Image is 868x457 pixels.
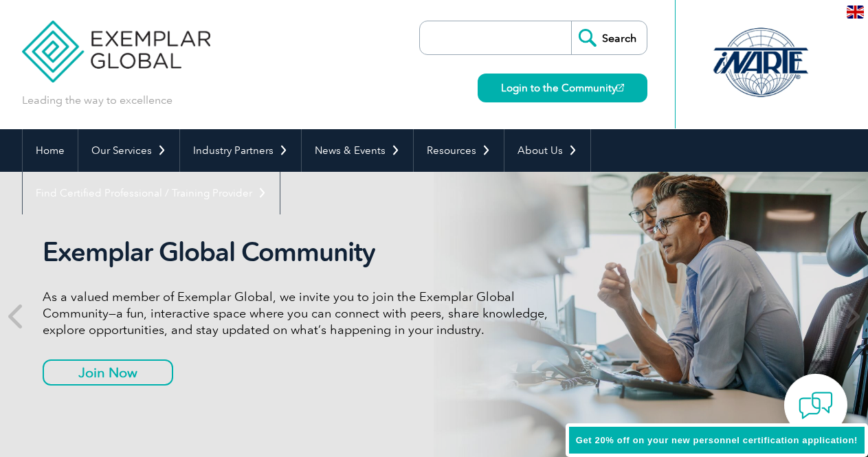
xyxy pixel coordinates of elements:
p: Leading the way to excellence [22,93,173,108]
a: Home [23,129,78,172]
a: Login to the Community [478,74,647,102]
img: contact-chat.png [799,388,833,423]
a: News & Events [302,129,413,172]
a: About Us [504,129,590,172]
a: Our Services [78,129,179,172]
input: Search [571,21,647,54]
span: Get 20% off on your new personnel certification application! [576,435,858,445]
p: As a valued member of Exemplar Global, we invite you to join the Exemplar Global Community—a fun,... [43,289,558,338]
a: Join Now [43,359,173,386]
img: en [847,5,864,19]
a: Resources [414,129,504,172]
a: Find Certified Professional / Training Provider [23,172,280,214]
h2: Exemplar Global Community [43,236,558,268]
a: Industry Partners [180,129,301,172]
img: open_square.png [616,84,624,91]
